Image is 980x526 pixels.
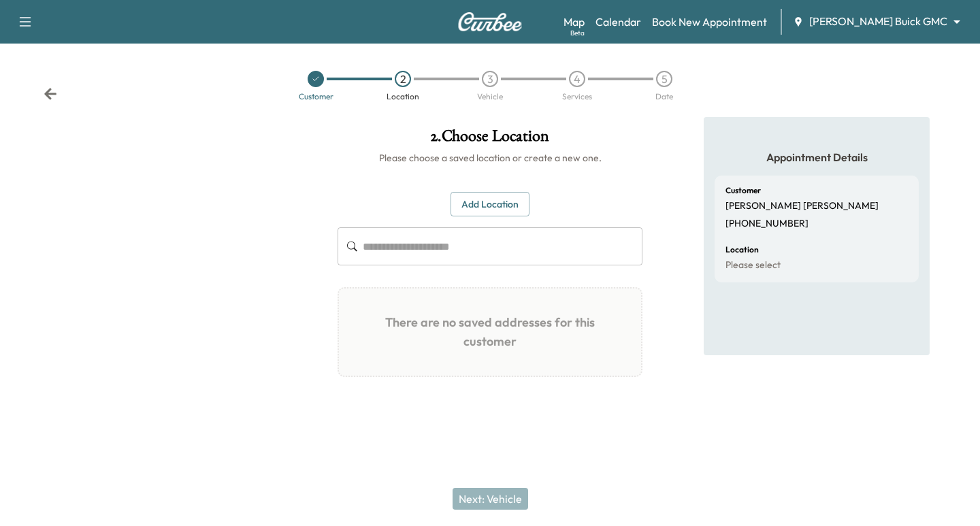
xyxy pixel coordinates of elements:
button: Add Location [451,192,529,217]
div: Date [655,93,673,101]
h6: Location [725,246,759,254]
div: Location [387,93,419,101]
p: Please select [725,259,781,272]
a: MapBeta [563,14,585,30]
div: Services [562,93,592,101]
span: [PERSON_NAME] Buick GMC [809,14,947,29]
h1: 2 . Choose Location [338,128,642,151]
div: Beta [570,28,585,38]
p: [PHONE_NUMBER] [725,218,808,230]
a: Calendar [595,14,641,30]
div: 5 [656,71,672,87]
h1: There are no saved addresses for this customer [350,299,630,365]
div: 4 [569,71,585,87]
div: Back [44,87,57,101]
div: Customer [299,93,333,101]
div: 3 [482,71,498,87]
a: Book New Appointment [652,14,767,30]
h5: Appointment Details [715,150,919,165]
img: Curbee Logo [457,12,523,31]
h6: Customer [725,186,761,195]
div: Vehicle [477,93,503,101]
div: 2 [395,71,411,87]
p: [PERSON_NAME] [PERSON_NAME] [725,200,879,212]
h6: Please choose a saved location or create a new one. [338,151,642,165]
